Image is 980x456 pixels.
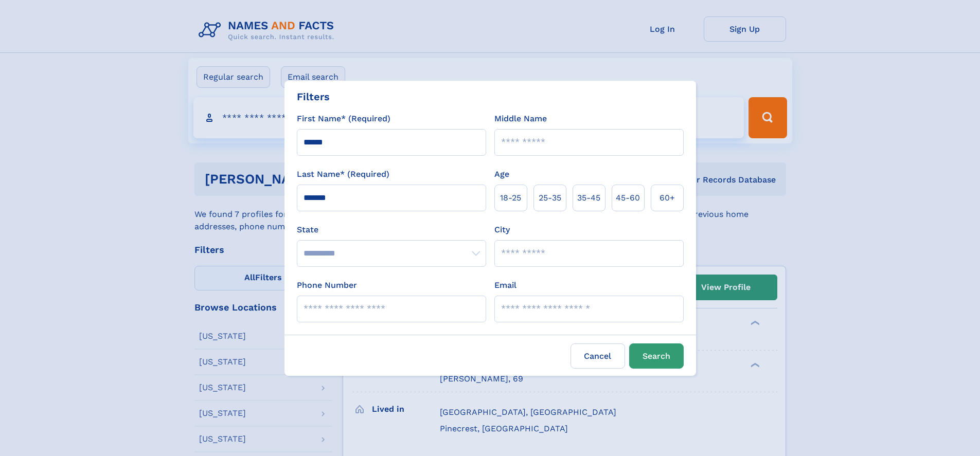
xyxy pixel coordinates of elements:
[577,192,600,204] span: 35‑45
[500,192,521,204] span: 18‑25
[297,168,389,180] label: Last Name* (Required)
[297,89,330,104] div: Filters
[539,192,561,204] span: 25‑35
[660,192,675,204] span: 60+
[494,113,547,125] label: Middle Name
[494,224,510,236] label: City
[297,224,486,236] label: State
[571,343,625,369] label: Cancel
[494,168,509,180] label: Age
[297,279,357,291] label: Phone Number
[494,279,516,291] label: Email
[297,113,390,125] label: First Name* (Required)
[629,343,684,369] button: Search
[616,192,640,204] span: 45‑60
